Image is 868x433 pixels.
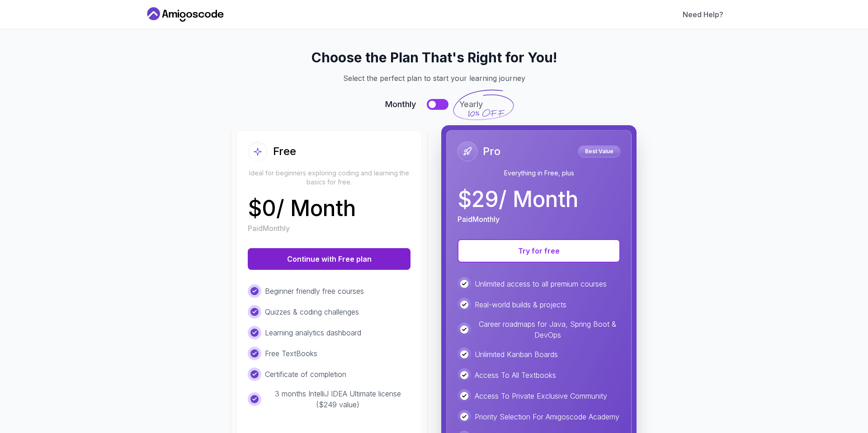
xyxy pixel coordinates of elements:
p: Career roadmaps for Java, Spring Boot & DevOps [475,319,620,340]
p: Free TextBooks [265,348,317,359]
a: Need Help? [683,9,723,20]
h2: Pro [483,144,500,159]
p: Select the perfect plan to start your learning journey [156,73,712,84]
p: Unlimited Kanban Boards [475,349,558,360]
p: Best Value [580,147,619,156]
p: Learning analytics dashboard [265,327,361,338]
button: Continue with Free plan [248,248,410,270]
p: Real-world builds & projects [475,299,566,310]
h2: Free [273,144,296,159]
p: Access To All Textbooks [475,370,556,381]
p: Everything in Free, plus [458,169,620,178]
p: Access To Private Exclusive Community [475,391,607,401]
span: Monthly [385,98,416,111]
p: Ideal for beginners exploring coding and learning the basics for free. [248,169,410,187]
h2: Choose the Plan That's Right for You! [156,49,712,66]
p: $ 29 / Month [458,188,578,210]
p: Paid Monthly [458,214,500,225]
p: Certificate of completion [265,369,346,380]
p: 3 months IntelliJ IDEA Ultimate license ($249 value) [265,388,410,410]
p: Priority Selection For Amigoscode Academy [475,411,619,422]
p: $ 0 / Month [248,198,356,219]
p: Beginner friendly free courses [265,286,364,297]
p: Unlimited access to all premium courses [475,278,607,289]
button: Try for free [458,239,620,263]
p: Quizzes & coding challenges [265,306,359,317]
p: Paid Monthly [248,223,290,234]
